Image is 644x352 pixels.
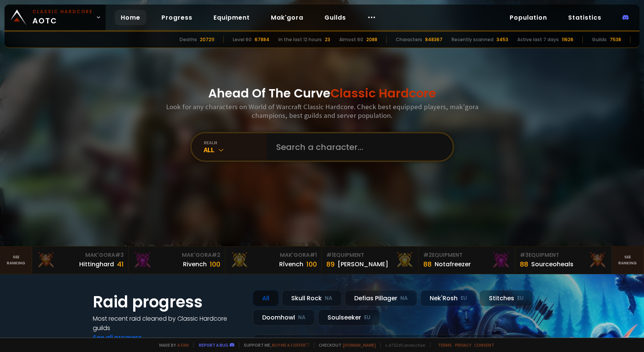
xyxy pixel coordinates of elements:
small: Classic Hardcore [32,8,93,15]
a: Buy me a coffee [272,342,309,348]
div: Level 60 [233,36,252,43]
span: # 1 [326,251,334,259]
a: Home [115,10,146,25]
div: 7538 [610,36,621,43]
div: 848367 [425,36,443,43]
a: Mak'Gora#1Rîvench100 [225,247,322,274]
a: a fan [177,342,189,348]
div: Active last 7 days [517,36,559,43]
div: 41 [117,259,124,269]
input: Search a character... [272,133,444,161]
a: Seeranking [612,247,644,274]
span: # 2 [423,251,432,259]
small: NA [325,295,332,302]
a: Mak'Gora#2Rivench100 [129,247,225,274]
div: 11626 [562,36,573,43]
span: # 3 [520,251,529,259]
small: NA [400,295,408,302]
span: Classic Hardcore [330,85,436,102]
div: All [253,290,279,306]
a: Classic HardcoreAOTC [5,5,106,30]
div: 88 [423,259,432,269]
h3: Look for any characters on World of Warcraft Classic Hardcore. Check best equipped players, mak'g... [163,102,481,120]
div: Almost 60 [339,36,363,43]
a: Consent [474,342,494,348]
div: Skull Rock [282,290,342,306]
h4: Most recent raid cleaned by Classic Hardcore guilds [93,314,244,333]
div: [PERSON_NAME] [338,259,388,269]
small: EU [517,295,524,302]
div: Hittinghard [79,259,114,269]
a: See all progress [93,333,142,342]
div: All [204,145,267,154]
div: Deaths [180,36,197,43]
a: #2Equipment88Notafreezer [419,247,515,274]
div: 3453 [496,36,508,43]
div: 2088 [366,36,377,43]
div: 67884 [255,36,269,43]
span: v. d752d5 - production [380,342,426,348]
a: #1Equipment89[PERSON_NAME] [322,247,418,274]
small: EU [364,314,370,321]
a: Guilds [318,10,352,25]
div: Mak'Gora [133,251,220,259]
div: Mak'Gora [230,251,317,259]
small: NA [298,314,306,321]
a: Statistics [562,10,607,25]
span: # 3 [115,251,124,259]
a: [DOMAIN_NAME] [343,342,376,348]
a: Mak'Gora#3Hittinghard41 [32,247,129,274]
div: Equipment [326,251,413,259]
div: 100 [306,259,317,269]
div: Stitches [480,290,533,306]
div: Rivench [183,259,207,269]
a: Privacy [455,342,471,348]
div: Mak'Gora [37,251,124,259]
div: 88 [520,259,528,269]
div: 89 [326,259,335,269]
a: Progress [155,10,198,25]
div: 23 [325,36,330,43]
div: Defias Pillager [345,290,417,306]
div: In the last 12 hours [278,36,322,43]
div: 100 [210,259,220,269]
span: # 2 [212,251,220,259]
div: Notafreezer [435,259,471,269]
span: Support me, [239,342,309,348]
div: Sourceoheals [531,259,573,269]
div: 207211 [200,36,214,43]
div: Guilds [592,36,607,43]
div: Doomhowl [253,309,315,326]
div: Rîvench [279,259,303,269]
div: Soulseeker [318,309,380,326]
span: AOTC [32,8,93,26]
div: Equipment [423,251,510,259]
a: Terms [438,342,452,348]
div: Characters [396,36,422,43]
span: Checkout [314,342,376,348]
div: Recently scanned [452,36,493,43]
div: Nek'Rosh [420,290,476,306]
a: #3Equipment88Sourceoheals [515,247,612,274]
small: EU [461,295,467,302]
span: Made by [155,342,189,348]
a: Equipment [207,10,256,25]
a: Population [504,10,553,25]
a: Report a bug [199,342,228,348]
a: Mak'gora [265,10,309,25]
h1: Raid progress [93,290,244,314]
h1: Ahead Of The Curve [208,84,436,102]
div: Equipment [520,251,607,259]
div: realm [204,140,267,145]
span: # 1 [310,251,317,259]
